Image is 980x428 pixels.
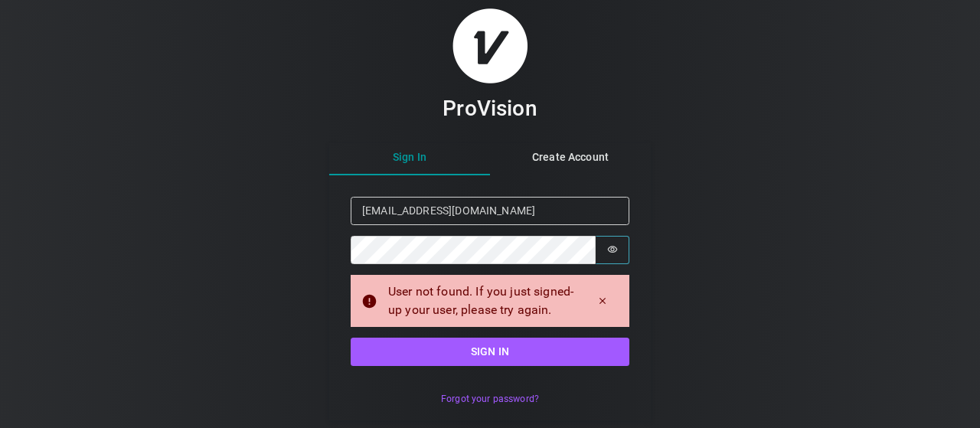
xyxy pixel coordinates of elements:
[351,338,629,366] button: Sign in
[351,197,629,225] input: Email
[586,290,619,312] button: Dismiss alert
[433,387,547,410] button: Forgot your password?
[596,236,629,264] button: Show password
[388,283,576,319] div: User not found. If you just signed-up your user, please try again.
[443,95,537,122] h3: ProVision
[490,142,651,175] button: Create Account
[329,142,490,175] button: Sign In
